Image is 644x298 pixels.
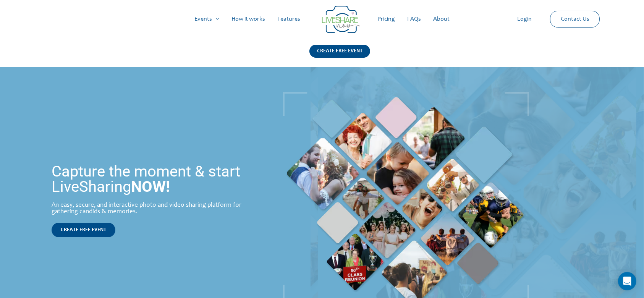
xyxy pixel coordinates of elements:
[322,6,360,33] img: Group 14 | Live Photo Slideshow for Events | Create Free Events Album for Any Occasion
[427,7,456,31] a: About
[371,7,401,31] a: Pricing
[271,7,306,31] a: Features
[131,178,170,196] strong: NOW!
[309,45,370,67] a: CREATE FREE EVENT
[511,7,538,31] a: Login
[401,7,427,31] a: FAQs
[225,7,271,31] a: How it works
[61,227,106,233] span: CREATE FREE EVENT
[52,223,115,237] a: CREATE FREE EVENT
[555,11,595,27] a: Contact Us
[188,7,225,31] a: Events
[13,7,631,31] nav: Site Navigation
[618,272,636,290] div: Open Intercom Messenger
[309,45,370,58] div: CREATE FREE EVENT
[52,202,257,215] div: An easy, secure, and interactive photo and video sharing platform for gathering candids & memories.
[52,164,257,194] h1: Capture the moment & start LiveSharing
